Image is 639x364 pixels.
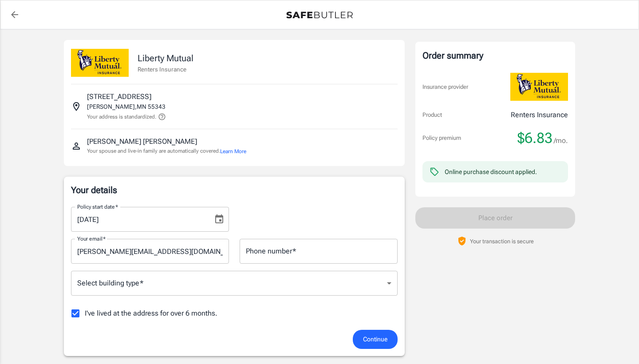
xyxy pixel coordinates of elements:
[554,135,568,147] span: /mo.
[240,239,398,264] input: Enter number
[71,207,207,232] input: MM/DD/YYYY
[87,147,246,155] p: Your spouse and live-in family are automatically covered.
[517,129,552,147] span: $6.83
[510,73,568,101] img: Liberty Mutual
[71,49,129,77] img: Liberty Mutual
[470,237,534,245] p: Your transaction is secure
[353,330,398,349] button: Continue
[286,12,353,19] img: Back to quotes
[87,102,166,111] p: [PERSON_NAME] , MN 55343
[422,111,442,119] p: Product
[422,83,468,91] p: Insurance provider
[71,239,229,264] input: Enter email
[87,113,156,121] p: Your address is standardized.
[6,6,24,24] a: back to quotes
[138,65,193,74] p: Renters Insurance
[77,235,106,242] label: Your email
[85,308,217,319] span: I've lived at the address for over 6 months.
[77,203,118,210] label: Policy start date
[422,134,461,142] p: Policy premium
[422,49,568,62] div: Order summary
[87,91,151,102] p: [STREET_ADDRESS]
[138,51,193,65] p: Liberty Mutual
[71,184,398,196] p: Your details
[363,334,387,345] span: Continue
[220,147,246,155] button: Learn More
[71,101,82,112] svg: Insured address
[87,136,197,147] p: [PERSON_NAME] [PERSON_NAME]
[210,210,228,228] button: Choose date, selected date is Sep 14, 2025
[71,141,82,151] svg: Insured person
[511,110,568,120] p: Renters Insurance
[445,167,537,176] div: Online purchase discount applied.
